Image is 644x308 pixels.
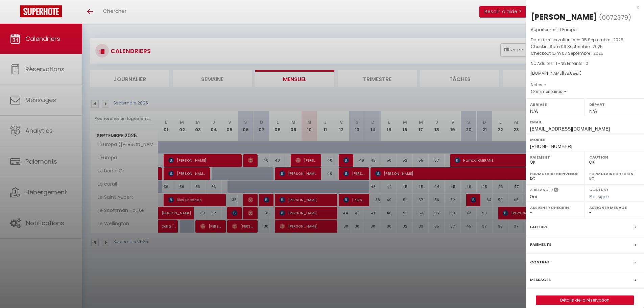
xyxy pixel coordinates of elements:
[531,11,597,22] div: [PERSON_NAME]
[530,154,580,161] label: Paiement
[589,204,640,211] label: Assigner Menage
[553,50,603,56] span: Dim 07 Septembre . 2025
[589,154,640,161] label: Caution
[531,37,639,43] p: Date de réservation :
[531,61,588,66] span: Nb Adultes : 1 -
[531,88,639,95] p: Commentaires :
[530,204,580,211] label: Assigner Checkin
[530,144,572,149] span: [PHONE_NUMBER]
[531,26,639,33] p: Appartement :
[589,109,597,114] span: N/A
[573,37,623,43] span: Ven 05 Septembre . 2025
[5,3,26,23] button: Ouvrir le widget de chat LiveChat
[550,44,603,49] span: Sam 06 Septembre . 2025
[530,109,538,114] span: N/A
[530,101,580,108] label: Arrivée
[531,70,639,77] div: [DOMAIN_NAME]
[564,89,567,94] span: -
[560,27,577,32] span: L'Europa
[530,223,548,231] label: Facture
[530,276,551,283] label: Messages
[589,101,640,108] label: Départ
[589,194,609,199] span: Pas signé
[536,296,634,305] a: Détails de la réservation
[589,187,609,191] label: Contrat
[554,187,558,194] i: Sélectionner OUI si vous souhaiter envoyer les séquences de messages post-checkout
[531,50,639,57] p: Checkout :
[602,13,628,22] span: 6672379
[530,119,640,125] label: Email
[530,187,553,193] label: A relancer
[565,70,575,76] span: 78.88
[563,70,581,76] span: ( € )
[544,82,547,88] span: -
[531,43,639,50] p: Checkin :
[530,241,551,248] label: Paiements
[560,61,588,66] span: Nb Enfants : 0
[536,295,634,305] button: Détails de la réservation
[589,170,640,177] label: Formulaire Checkin
[599,13,631,22] span: ( )
[531,81,639,88] p: Notes :
[530,126,610,132] span: [EMAIL_ADDRESS][DOMAIN_NAME]
[530,259,550,266] label: Contrat
[526,3,639,11] div: x
[530,170,580,177] label: Formulaire Bienvenue
[530,136,640,143] label: Mobile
